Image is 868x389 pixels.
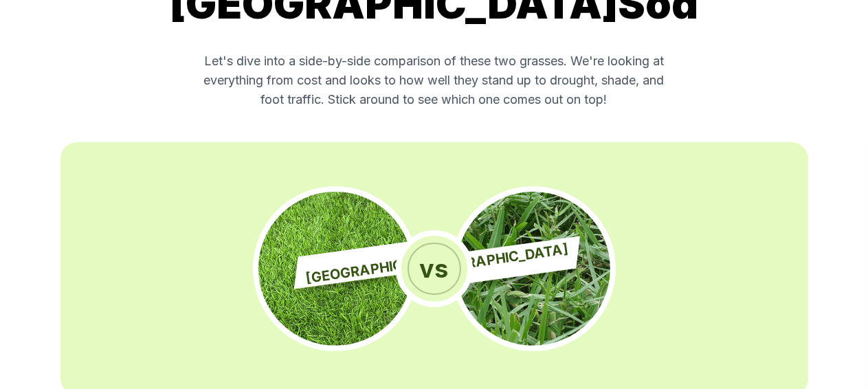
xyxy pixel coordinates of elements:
[408,243,461,295] span: vs
[456,192,610,346] img: Close up photo of St. Augustine sod
[203,52,665,109] p: Let's dive into a side-by-side comparison of these two grasses. We're looking at everything from ...
[304,248,454,288] span: [GEOGRAPHIC_DATA]
[421,239,570,279] span: [GEOGRAPHIC_DATA]
[258,192,412,346] img: Close up photo of Bahia sod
